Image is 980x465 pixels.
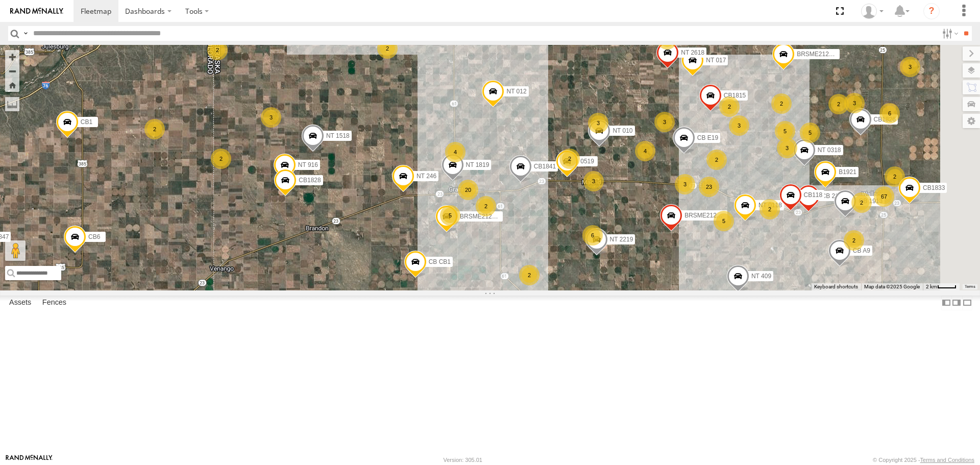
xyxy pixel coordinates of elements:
[635,141,655,161] div: 4
[844,93,865,113] div: 3
[580,158,594,165] span: 0519
[864,284,920,289] span: Map data ©2025 Google
[923,185,945,192] span: CB1833
[377,38,398,59] div: 2
[844,230,864,251] div: 2
[771,93,792,114] div: 2
[758,202,782,209] span: NT 0118
[857,4,887,19] div: Cary Cook
[759,199,780,219] div: 2
[879,103,900,124] div: 6
[298,162,318,169] span: NT 916
[612,127,632,134] span: NT 010
[6,455,53,465] a: Visit our Website
[853,248,870,255] span: CB A9
[885,166,905,187] div: 2
[583,171,604,191] div: 3
[588,113,608,133] div: 3
[326,132,350,139] span: NT 1518
[534,163,556,170] span: CB1841
[299,177,321,184] span: CB1828
[900,57,920,77] div: 3
[751,273,771,280] span: NT 409
[4,296,36,310] label: Assets
[714,211,734,231] div: 5
[466,161,489,168] span: NT 1819
[706,150,727,170] div: 2
[873,457,974,463] div: © Copyright 2025 -
[724,92,746,99] span: CB1815
[207,40,228,60] div: 2
[963,114,980,128] label: Map Settings
[775,121,795,141] div: 5
[814,283,858,290] button: Keyboard shortcuts
[874,116,896,123] span: CB1826
[719,96,740,117] div: 2
[941,296,951,310] label: Dock Summary Table to the Left
[684,212,754,219] span: BRSME21213419025722
[920,457,974,463] a: Terms and Conditions
[445,142,465,162] div: 4
[800,123,820,143] div: 5
[681,49,704,56] span: NT 2618
[675,174,695,194] div: 3
[144,119,165,139] div: 2
[261,107,281,128] div: 3
[440,205,460,226] div: 5
[706,57,726,64] span: NT 017
[822,193,846,200] span: CB 2114
[460,213,529,221] span: BRSME21213419025721
[582,225,603,246] div: 6
[506,88,526,95] span: NT 012
[476,196,496,216] div: 2
[81,118,92,126] span: CB1
[729,115,749,136] div: 3
[828,94,849,114] div: 2
[804,192,823,199] span: CB118
[211,149,231,169] div: 2
[5,64,19,78] button: Zoom out
[5,97,19,111] label: Measure
[923,3,940,19] i: ?
[962,296,972,310] label: Hide Summary Table
[37,296,71,310] label: Fences
[923,283,960,290] button: Map Scale: 2 km per 34 pixels
[699,177,719,197] div: 23
[965,284,975,288] a: Terms
[697,134,718,141] span: CB E19
[926,284,937,289] span: 2 km
[458,180,478,200] div: 20
[839,168,856,176] span: B1921
[444,457,482,463] div: Version: 305.01
[938,26,960,41] label: Search Filter Options
[429,258,451,265] span: CB CB1
[10,8,63,15] img: rand-logo.svg
[88,233,100,240] span: CB6
[5,78,19,92] button: Zoom Home
[818,147,841,154] span: NT 0318
[5,50,19,64] button: Zoom in
[777,138,797,158] div: 3
[951,296,962,310] label: Dock Summary Table to the Right
[519,265,540,285] div: 2
[559,149,580,169] div: 2
[5,240,26,261] button: Drag Pegman onto the map to open Street View
[797,51,866,58] span: BRSME21213419025970
[610,236,633,243] span: NT 2219
[654,112,675,132] div: 3
[416,173,436,180] span: NT 246
[851,192,872,213] div: 2
[874,186,894,207] div: 67
[21,26,30,41] label: Search Query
